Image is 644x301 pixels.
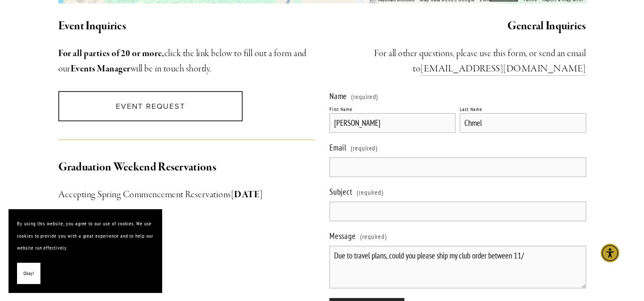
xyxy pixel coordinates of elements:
[329,187,353,197] span: Subject
[17,263,40,284] button: Okay!
[421,63,586,76] a: [EMAIL_ADDRESS][DOMAIN_NAME]
[329,231,356,241] span: Message
[601,244,619,262] div: Accessibility Menu
[329,142,347,153] span: Email
[357,185,384,200] span: (required)
[58,17,315,35] h2: Event Inquiries
[329,91,347,101] span: Name
[351,93,378,100] span: (required)
[58,48,164,60] strong: For all parties of 20 or more,
[17,218,153,254] p: By using this website, you agree to our use of cookies. We use cookies to provide you with a grea...
[58,91,243,121] a: Event Request
[329,46,586,77] h3: ​For all other questions, please use this form, or send an email to
[58,46,315,77] h3: click the link below to fill out a form and our will be in touch shortly.
[71,63,131,75] strong: Events Manager
[58,187,315,202] h3: Accepting Spring Commencement Reservations
[231,189,263,201] strong: [DATE]
[460,106,482,112] div: Last Name
[329,246,586,288] textarea: Due to travel plans, could you please ship my club order between 11/
[58,159,315,176] h2: Graduation Weekend Reservations
[360,229,387,244] span: (required)
[329,17,586,35] h2: General Inquiries
[23,267,34,280] span: Okay!
[9,209,162,292] section: Cookie banner
[351,140,378,156] span: (required)
[329,106,353,112] div: First Name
